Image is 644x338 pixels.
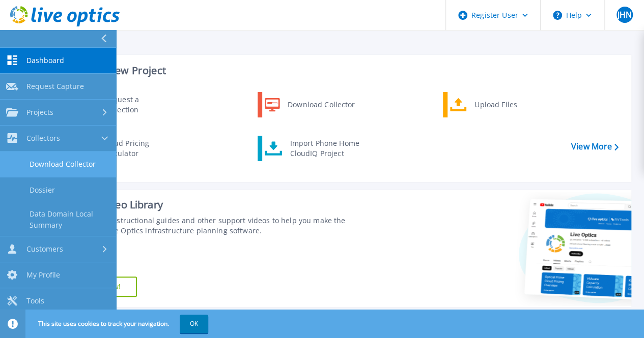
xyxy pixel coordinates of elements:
a: View More [571,142,619,151]
span: My Profile [26,270,60,280]
span: This site uses cookies to track your navigation. [28,315,208,333]
a: Upload Files [443,92,547,117]
div: Request a Collection [99,95,174,115]
span: Tools [26,296,44,305]
span: Projects [26,108,53,117]
div: Cloud Pricing Calculator [98,138,174,159]
a: Request a Collection [72,92,176,117]
span: JHN [617,11,631,19]
div: Upload Files [469,95,545,115]
a: Cloud Pricing Calculator [72,136,176,161]
h3: Start a New Project [72,65,618,76]
div: Download Collector [283,95,359,115]
div: Import Phone Home CloudIQ Project [285,138,364,159]
span: Collectors [26,134,60,143]
div: Support Video Library [60,198,362,211]
span: Request Capture [26,82,84,91]
a: Download Collector [258,92,362,117]
button: OK [180,315,208,333]
span: Dashboard [26,56,64,65]
div: Find tutorials, instructional guides and other support videos to help you make the most of your L... [60,216,362,236]
span: Customers [26,244,63,254]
